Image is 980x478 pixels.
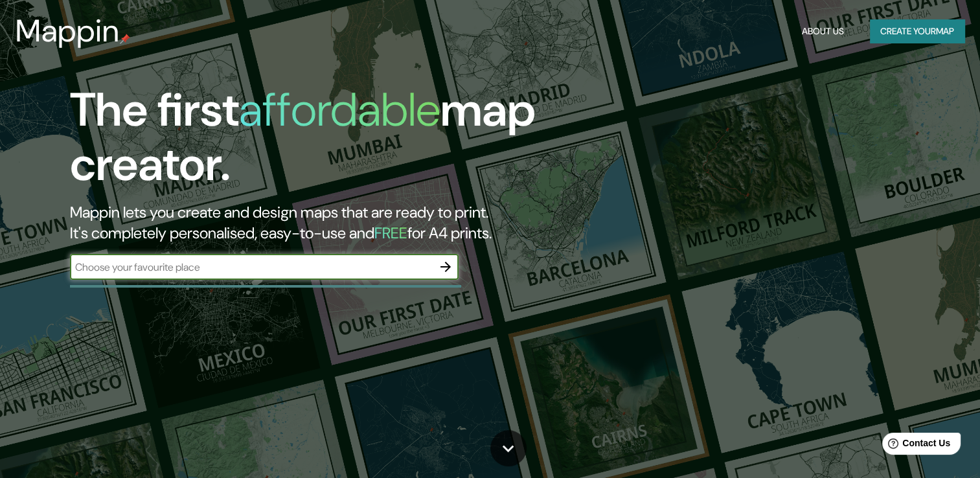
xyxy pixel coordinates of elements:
[797,19,849,43] button: About Us
[120,34,130,44] img: mappin-pin
[374,223,407,243] h5: FREE
[70,83,560,202] h1: The first map creator.
[16,13,120,49] h3: Mappin
[70,202,560,244] h2: Mappin lets you create and design maps that are ready to print. It's completely personalised, eas...
[870,19,964,43] button: Create yourmap
[239,80,440,140] h1: affordable
[70,260,433,275] input: Choose your favourite place
[865,427,966,464] iframe: Help widget launcher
